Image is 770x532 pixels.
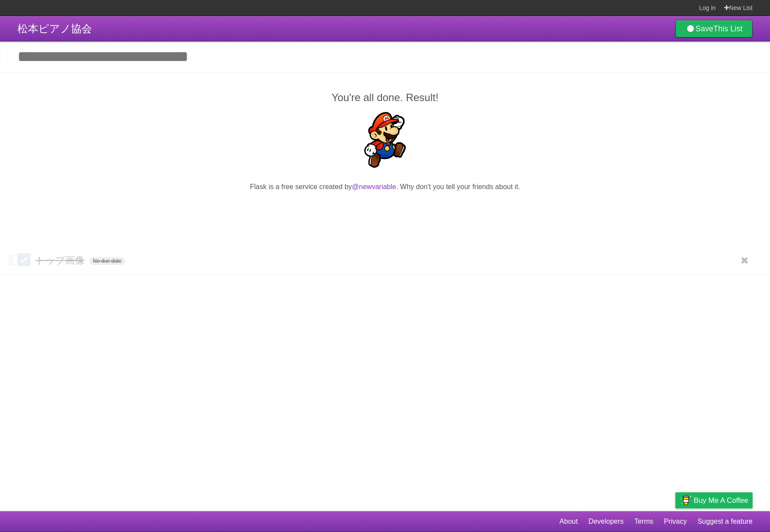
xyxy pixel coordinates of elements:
[713,24,743,33] b: This List
[634,513,654,530] a: Terms
[17,182,753,192] p: Flask is a free service created by . Why don't you tell your friends about it.
[675,492,753,508] a: Buy me a coffee
[694,493,748,508] span: Buy me a coffee
[17,253,31,266] label: Done
[588,513,623,530] a: Developers
[17,90,753,105] h2: You're all done. Result!
[357,112,413,168] img: Super Mario
[664,513,687,530] a: Privacy
[559,513,578,530] a: About
[675,20,753,37] a: SaveThis List
[89,257,125,265] span: No due date
[17,23,92,34] span: 松本ピアノ協会
[35,255,87,266] span: トップ画像
[680,493,692,508] img: Buy me a coffee
[369,203,401,215] iframe: X Post Button
[698,513,753,530] a: Suggest a feature
[352,183,396,190] a: @newvariable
